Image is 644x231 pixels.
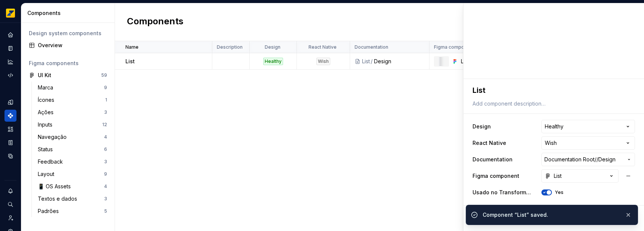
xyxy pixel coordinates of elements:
[104,134,107,140] div: 4
[38,109,57,116] div: Ações
[26,69,110,81] a: UI Kit59
[104,183,107,189] div: 4
[541,169,619,183] button: List
[102,122,107,128] div: 12
[544,156,596,163] span: Documentation Root /
[104,85,107,91] div: 9
[265,44,280,50] p: Design
[541,153,635,166] button: Documentation Root//Design
[29,30,107,37] div: Design system components
[473,123,491,130] label: Design
[6,9,15,18] img: e8093afa-4b23-4413-bf51-00cde92dbd3f.png
[355,44,388,50] p: Documentation
[38,84,56,91] div: Marca
[125,44,139,50] p: Name
[105,97,107,103] div: 1
[35,180,110,192] a: 📱 OS Assets4
[127,15,183,29] h2: Components
[104,208,107,214] div: 5
[598,156,616,163] span: Design
[461,58,504,65] div: List
[38,96,57,104] div: Ícones
[27,9,112,17] div: Components
[309,44,337,50] p: React Native
[35,205,110,217] a: Padrões5
[104,196,107,202] div: 3
[38,207,62,215] div: Padrões
[104,109,107,115] div: 3
[35,193,110,205] a: Textos e dados3
[35,82,110,94] a: Marca9
[473,139,506,147] label: React Native
[316,58,330,65] div: Wish
[4,69,16,81] a: Code automation
[38,146,56,153] div: Status
[483,211,619,219] div: Component “List” saved.
[38,133,70,141] div: Navegação
[104,146,107,152] div: 6
[38,183,74,190] div: 📱 OS Assets
[471,83,634,97] textarea: List
[473,172,519,180] label: Figma component
[38,42,107,49] div: Overview
[35,143,110,155] a: Status6
[4,42,16,54] a: Documentation
[26,39,110,51] a: Overview
[263,58,283,65] div: Healthy
[4,198,16,210] button: Search ⌘K
[38,195,80,203] div: Textos e dados
[217,44,243,50] p: Description
[473,189,532,196] label: Usado no Transforma KMV
[125,58,135,65] p: List
[439,57,444,66] img: List
[35,168,110,180] a: Layout9
[473,156,513,163] label: Documentation
[38,158,66,165] div: Feedback
[35,94,110,106] a: Ícones1
[4,29,16,41] a: Home
[35,156,110,168] a: Feedback3
[434,44,474,50] p: Figma component
[4,56,16,68] a: Analytics
[38,121,55,128] div: Inputs
[4,185,16,197] button: Notifications
[35,106,110,118] a: Ações3
[4,137,16,149] a: Storybook stories
[4,110,16,122] a: Components
[4,96,16,108] a: Design tokens
[104,171,107,177] div: 9
[101,72,107,78] div: 59
[370,58,374,65] div: /
[104,159,107,165] div: 3
[4,150,16,162] a: Data sources
[4,212,16,224] a: Invite team
[35,119,110,131] a: Inputs12
[545,172,562,180] div: List
[362,58,370,65] div: List
[4,123,16,135] a: Assets
[38,170,57,178] div: Layout
[374,58,425,65] div: Design
[29,60,107,67] div: Figma components
[596,156,598,163] span: /
[35,131,110,143] a: Navegação4
[38,72,51,79] div: UI Kit
[555,189,563,195] label: Yes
